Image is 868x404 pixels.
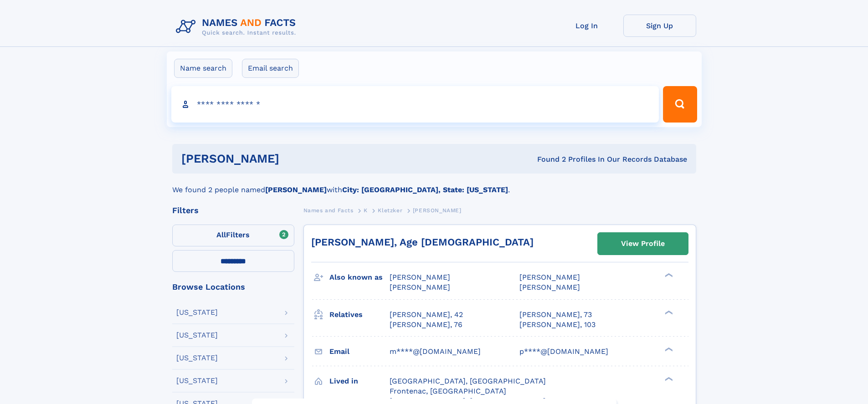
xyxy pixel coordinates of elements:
[172,225,294,246] label: Filters
[663,272,673,278] div: ❯
[265,185,327,194] b: [PERSON_NAME]
[663,376,673,382] div: ❯
[176,309,218,316] div: [US_STATE]
[378,207,402,214] span: Kletzker
[390,310,463,320] a: [PERSON_NAME], 42
[390,387,506,395] span: Frontenac, [GEOGRAPHIC_DATA]
[172,15,303,39] img: Logo Names and Facts
[329,373,390,389] h3: Lived in
[550,15,623,37] a: Log In
[413,207,462,214] span: [PERSON_NAME]
[172,283,294,291] div: Browse Locations
[663,86,697,123] button: Search Button
[378,205,402,216] a: Kletzker
[364,207,368,214] span: K
[390,283,450,291] span: [PERSON_NAME]
[329,270,390,285] h3: Also known as
[216,230,226,239] span: All
[408,154,687,164] div: Found 2 Profiles In Our Records Database
[329,344,390,359] h3: Email
[176,354,218,362] div: [US_STATE]
[663,309,673,315] div: ❯
[171,86,659,123] input: search input
[174,59,232,78] label: Name search
[181,153,408,164] h1: [PERSON_NAME]
[519,310,592,320] a: [PERSON_NAME], 73
[390,320,462,330] a: [PERSON_NAME], 76
[519,283,580,291] span: [PERSON_NAME]
[172,206,294,215] div: Filters
[364,205,368,216] a: K
[621,233,665,254] div: View Profile
[329,307,390,322] h3: Relatives
[176,332,218,339] div: [US_STATE]
[303,205,354,216] a: Names and Facts
[519,320,596,330] a: [PERSON_NAME], 103
[342,185,508,194] b: City: [GEOGRAPHIC_DATA], State: [US_STATE]
[598,233,688,255] a: View Profile
[176,377,218,384] div: [US_STATE]
[663,346,673,352] div: ❯
[242,59,299,78] label: Email search
[172,174,696,195] div: We found 2 people named with .
[623,15,696,37] a: Sign Up
[390,273,450,281] span: [PERSON_NAME]
[390,377,546,385] span: [GEOGRAPHIC_DATA], [GEOGRAPHIC_DATA]
[519,273,580,281] span: [PERSON_NAME]
[311,236,534,248] a: [PERSON_NAME], Age [DEMOGRAPHIC_DATA]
